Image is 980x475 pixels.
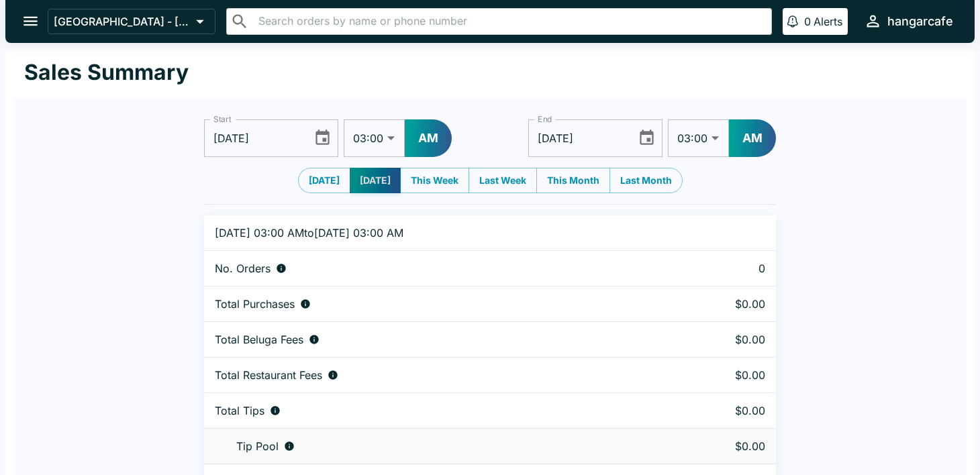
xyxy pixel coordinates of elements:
p: Total Beluga Fees [215,333,303,346]
p: No. Orders [215,262,271,275]
p: $0.00 [674,368,765,382]
p: [GEOGRAPHIC_DATA] - [GEOGRAPHIC_DATA] [54,15,191,28]
button: open drawer [13,4,48,38]
input: mm/dd/yyyy [528,119,627,157]
button: [DATE] [298,168,350,193]
button: This Week [400,168,469,193]
p: Total Purchases [215,297,295,311]
button: Last Week [469,168,537,193]
p: $0.00 [674,333,765,346]
div: hangarcafe [887,13,953,30]
p: Total Restaurant Fees [215,368,322,382]
p: Alerts [814,15,842,28]
button: Choose date, selected date is Sep 11, 2025 [632,123,661,152]
p: Tip Pool [236,439,279,453]
div: Tips unclaimed by a waiter [215,439,652,453]
button: [GEOGRAPHIC_DATA] - [GEOGRAPHIC_DATA] [48,9,215,34]
label: Start [213,113,231,125]
p: Total Tips [215,404,264,417]
p: 0 [674,262,765,275]
div: Fees paid by diners to Beluga [215,333,652,346]
button: AM [405,119,452,157]
div: Number of orders placed [215,262,652,275]
h1: Sales Summary [24,59,189,86]
button: Choose date, selected date is Sep 10, 2025 [308,123,337,152]
button: hangarcafe [859,7,959,36]
button: This Month [536,168,610,193]
p: 0 [804,15,811,28]
div: Combined individual and pooled tips [215,404,652,417]
input: Search orders by name or phone number [254,12,766,31]
button: [DATE] [350,168,401,193]
p: [DATE] 03:00 AM to [DATE] 03:00 AM [215,226,652,240]
p: $0.00 [674,297,765,311]
p: $0.00 [674,439,765,453]
input: mm/dd/yyyy [204,119,303,157]
div: Aggregate order subtotals [215,297,652,311]
button: AM [729,119,776,157]
p: $0.00 [674,404,765,417]
div: Fees paid by diners to restaurant [215,368,652,382]
label: End [538,113,552,125]
button: Last Month [609,168,683,193]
